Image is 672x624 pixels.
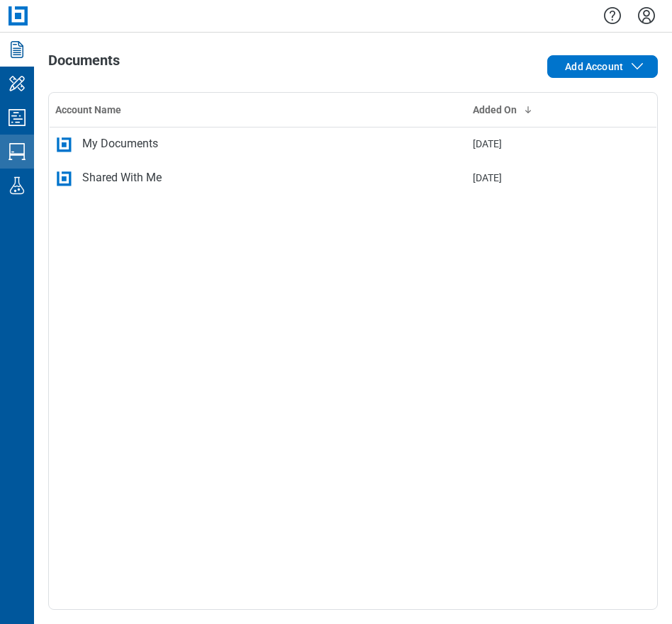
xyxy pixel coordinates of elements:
[467,127,588,161] td: [DATE]
[48,52,120,75] h1: Documents
[6,174,28,197] svg: Labs
[547,55,658,78] button: Add Account
[473,103,583,117] div: Added On
[6,106,28,129] svg: Studio Projects
[82,135,158,152] div: My Documents
[55,103,461,117] div: Account Name
[49,93,657,195] table: bb-data-table
[6,38,28,61] svg: Documents
[565,59,623,74] span: Add Account
[467,161,588,195] td: [DATE]
[6,140,28,163] svg: Studio Sessions
[635,4,658,28] button: Settings
[6,72,28,95] svg: My Workspace
[82,169,162,186] div: Shared With Me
